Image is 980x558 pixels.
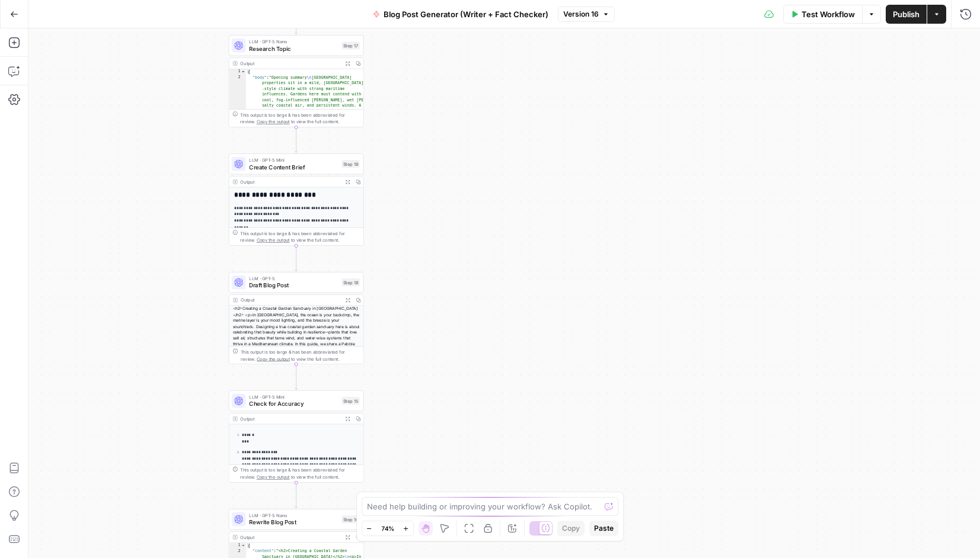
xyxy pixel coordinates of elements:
div: LLM · GPT-5 NanoResearch TopicStep 17Output{ "body":"Opening summary\n[GEOGRAPHIC_DATA] propertie... [229,35,364,127]
g: Edge from start to step_17 [295,9,297,34]
g: Edge from step_15 to step_16 [295,483,297,508]
span: Copy [562,523,580,534]
div: 1 [229,69,246,75]
span: LLM · GPT-5 [249,275,338,282]
div: Step 18 [341,278,360,286]
span: LLM · GPT-5 Mini [249,393,338,400]
g: Edge from step_19 to step_18 [295,246,297,271]
div: Step 16 [341,515,360,523]
span: 74% [381,524,394,533]
span: Toggle code folding, rows 1 through 3 [241,69,245,75]
span: Toggle code folding, rows 1 through 3 [241,543,245,549]
span: Research Topic [249,44,338,53]
span: Test Workflow [802,8,855,20]
span: Copy the output [257,119,290,124]
div: Step 19 [341,160,360,168]
span: Copy the output [257,238,290,243]
div: 1 [229,543,246,549]
span: Copy the output [257,356,290,361]
span: LLM · GPT-5 Mini [249,156,338,163]
div: Output [240,534,340,541]
span: Copy the output [257,474,290,480]
div: This output is too large & has been abbreviated for review. to view the full content. [240,230,359,244]
button: Version 16 [558,7,615,22]
button: Blog Post Generator (Writer + Fact Checker) [366,5,556,24]
div: Output [240,60,340,67]
g: Edge from step_17 to step_19 [295,127,297,153]
button: Paste [589,521,618,536]
span: Blog Post Generator (Writer + Fact Checker) [384,8,548,20]
span: LLM · GPT-5 Nano [249,38,338,45]
div: Output [240,297,340,304]
div: This output is too large & has been abbreviated for review. to view the full content. [240,467,359,481]
span: Draft Blog Post [249,281,338,290]
div: This output is too large & has been abbreviated for review. to view the full content. [240,111,359,126]
span: Rewrite Blog Post [249,518,338,527]
span: LLM · GPT-5 Nano [249,512,338,519]
span: Create Content Brief [249,163,338,172]
div: Step 15 [341,397,360,405]
div: Output [240,178,340,185]
button: Copy [557,521,585,536]
g: Edge from step_18 to step_15 [295,364,297,390]
div: Output [240,415,340,422]
div: Step 17 [341,41,360,49]
span: Paste [594,523,614,534]
span: Version 16 [563,9,599,20]
span: Check for Accuracy [249,399,338,408]
div: LLM · GPT-5Draft Blog PostStep 18Output<h2>Creating a Coastal Garden Sanctuary in [GEOGRAPHIC_DAT... [229,272,364,364]
button: Test Workflow [783,5,862,24]
span: Publish [893,8,920,20]
div: This output is too large & has been abbreviated for review. to view the full content. [240,348,359,363]
button: Publish [886,5,927,24]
